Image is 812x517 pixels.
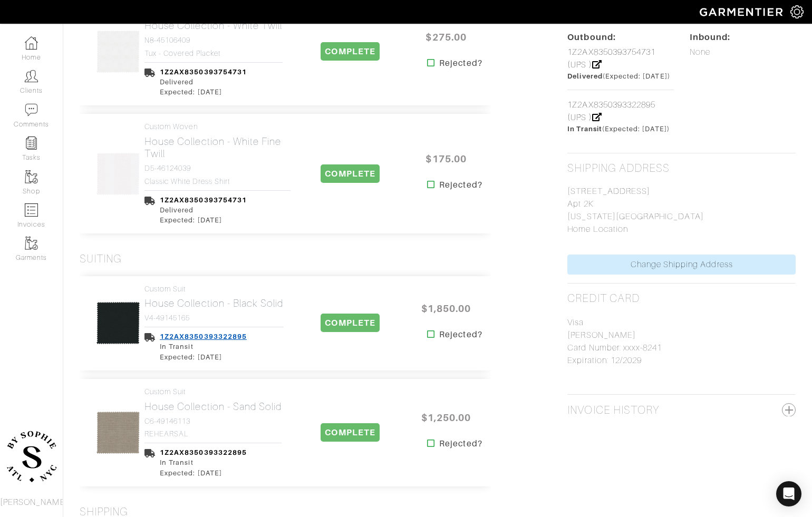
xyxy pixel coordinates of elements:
h4: Classic White Dress Shirt [144,177,291,186]
img: garments-icon-b7da505a4dc4fd61783c78ac3ca0ef83fa9d6f193b1c9dc38574b1d14d53ca28.png [25,237,38,250]
img: 89f3LH4fyUG8nC6hkV4JvoGi [96,30,140,74]
a: 1Z2AX8350393322895 [160,333,247,340]
span: $275.00 [414,26,478,48]
a: Custom Suit House Collection - Sand Solid C6-49146113 REHEARSAL [144,387,282,438]
div: Inbound: [690,31,796,44]
a: 1Z2AX8350393322895 (UPS ) [567,100,655,122]
strong: Rejected? [439,57,482,70]
div: Expected: [DATE] [160,468,247,478]
strong: Rejected? [439,179,482,191]
img: dashboard-icon-dbcd8f5a0b271acd01030246c82b418ddd0df26cd7fceb0bd07c9910d44c42f6.png [25,36,38,50]
h2: Credit Card [567,292,640,305]
span: In Transit [567,125,602,133]
h2: Invoice History [567,404,659,417]
a: 1Z2AX8350393754731 [160,196,247,204]
h2: House Collection - White Twill [144,19,283,32]
div: None [682,31,804,134]
div: (Expected: [DATE]) [567,124,673,134]
div: (Expected: [DATE]) [567,71,673,81]
h2: House Collection - Black Solid [144,297,284,309]
h4: tux - covered placket [144,49,283,58]
h4: REHEARSAL [144,430,282,438]
a: Change Shipping Address [567,255,796,275]
img: garmentier-logo-header-white-b43fb05a5012e4ada735d5af1a66efaba907eab6374d6393d1fbf88cb4ef424d.png [694,3,790,21]
img: reminder-icon-8004d30b9f0a5d33ae49ab947aed9ed385cf756f9e5892f1edd6e32f2345188e.png [25,136,38,150]
span: $1,250.00 [414,406,478,429]
h2: House Collection - Sand Solid [144,401,282,413]
h4: Custom Suit [144,285,284,294]
span: COMPLETE [321,42,379,61]
img: QtFsLVpPpkTK1LFcWpqXhYBe [96,411,140,455]
img: clients-icon-6bae9207a08558b7cb47a8932f037763ab4055f8c8b6bfacd5dc20c3e0201464.png [25,70,38,83]
strong: Rejected? [439,437,482,450]
p: [STREET_ADDRESS] Apt 2K [US_STATE][GEOGRAPHIC_DATA] Home Location [567,185,796,236]
img: comment-icon-a0a6a9ef722e966f86d9cbdc48e553b5cf19dbc54f86b18d962a5391bc8f6eb6.png [25,103,38,116]
span: $1,850.00 [414,297,478,320]
a: Custom Woven House Collection - White Fine Twill D5-46124039 Classic White Dress Shirt [144,122,291,186]
a: Custom Woven House Collection - White Twill N8-45106409 tux - covered placket [144,6,283,57]
span: $175.00 [414,148,478,170]
span: Delivered [567,72,602,80]
h3: Suiting [80,252,122,266]
img: bwsUQG4cbTqZPJ3RFFgtURoB [96,301,140,345]
img: gear-icon-white-bd11855cb880d31180b6d7d6211b90ccbf57a29d726f0c71d8c61bd08dd39cc2.png [790,5,804,18]
img: udYE4eAZ5YCyCGsHkzRayQit [96,152,140,196]
h4: C6-49146113 [144,417,282,426]
h4: Custom Suit [144,387,282,396]
div: Outbound: [567,31,673,44]
div: Expected: [DATE] [160,87,247,97]
img: orders-icon-0abe47150d42831381b5fb84f609e132dff9fe21cb692f30cb5eec754e2cba89.png [25,203,38,217]
div: Expected: [DATE] [160,215,247,225]
h4: V4-49145165 [144,314,284,323]
div: Expected: [DATE] [160,352,247,362]
span: COMPLETE [321,314,379,332]
strong: Rejected? [439,328,482,341]
h2: House Collection - White Fine Twill [144,135,291,160]
a: Custom Suit House Collection - Black Solid V4-49145165 [144,285,284,323]
span: COMPLETE [321,164,379,183]
h4: Custom Woven [144,122,291,131]
div: Delivered [160,205,247,215]
h4: N8-45106409 [144,36,283,45]
div: Open Intercom Messenger [776,481,801,506]
a: 1Z2AX8350393754731 (UPS ) [567,47,655,70]
p: Visa [PERSON_NAME] Card Number: xxxx-8241 Expiration: 12/2029 [567,316,796,367]
span: COMPLETE [321,423,379,442]
a: 1Z2AX8350393754731 [160,68,247,76]
img: garments-icon-b7da505a4dc4fd61783c78ac3ca0ef83fa9d6f193b1c9dc38574b1d14d53ca28.png [25,170,38,183]
div: In Transit [160,457,247,467]
div: Delivered [160,77,247,87]
h2: Shipping Address [567,162,670,175]
h4: D5-46124039 [144,164,291,173]
a: 1Z2AX8350393322895 [160,448,247,456]
div: In Transit [160,342,247,352]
